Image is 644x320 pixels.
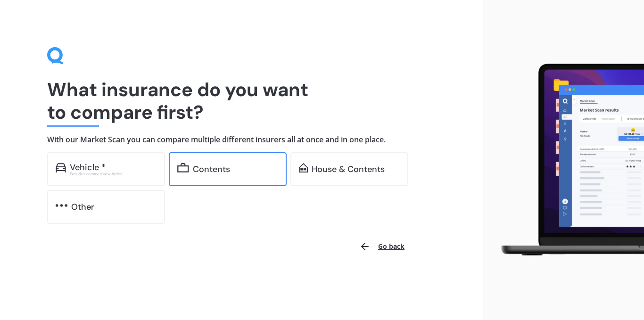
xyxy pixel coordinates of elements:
[47,135,436,145] h4: With our Market Scan you can compare multiple different insurers all at once and in one place.
[70,172,157,176] div: Excludes commercial vehicles
[177,163,189,172] img: content.01f40a52572271636b6f.svg
[71,202,94,212] div: Other
[193,164,230,174] div: Contents
[47,78,436,123] h1: What insurance do you want to compare first?
[312,164,385,174] div: House & Contents
[299,163,308,172] img: home-and-contents.b802091223b8502ef2dd.svg
[354,235,410,258] button: Go back
[56,201,67,210] img: other.81dba5aafe580aa69f38.svg
[70,163,106,172] div: Vehicle *
[56,163,66,172] img: car.f15378c7a67c060ca3f3.svg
